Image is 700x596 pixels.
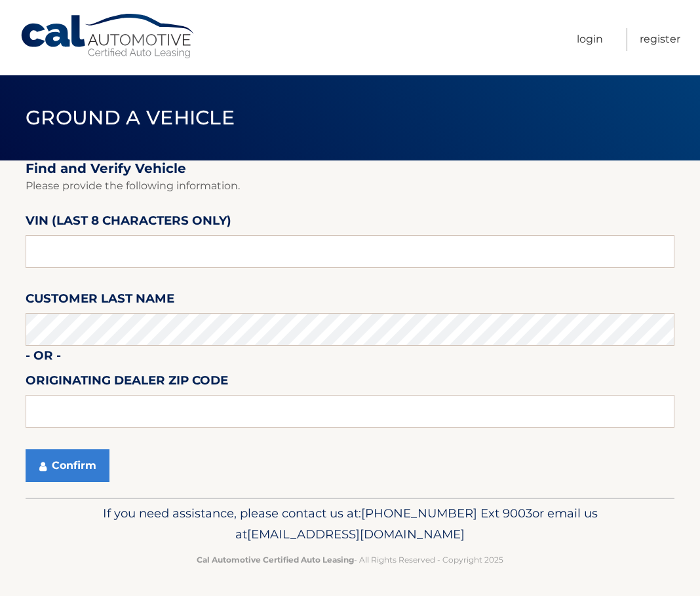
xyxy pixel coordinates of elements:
label: - or - [26,346,61,370]
span: [EMAIL_ADDRESS][DOMAIN_NAME] [247,527,465,542]
p: Please provide the following information. [26,177,674,195]
a: Cal Automotive [20,13,197,60]
p: If you need assistance, please contact us at: or email us at [45,503,655,545]
a: Login [577,28,603,51]
button: Confirm [26,449,109,482]
h2: Find and Verify Vehicle [26,160,674,177]
a: Register [640,28,680,51]
span: Ground a Vehicle [26,105,235,130]
p: - All Rights Reserved - Copyright 2025 [45,553,655,567]
span: [PHONE_NUMBER] Ext 9003 [361,506,532,521]
label: Customer Last Name [26,289,174,313]
label: VIN (last 8 characters only) [26,211,231,235]
label: Originating Dealer Zip Code [26,371,228,395]
strong: Cal Automotive Certified Auto Leasing [197,555,354,565]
